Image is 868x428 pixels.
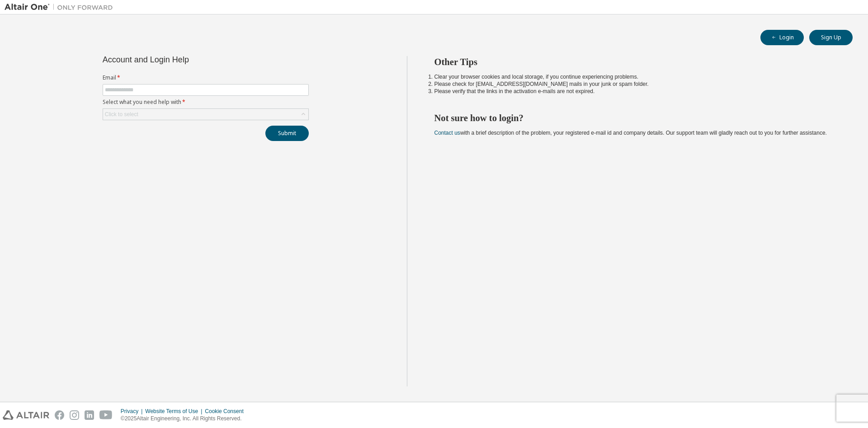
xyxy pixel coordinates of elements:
span: with a brief description of the problem, your registered e-mail id and company details. Our suppo... [434,130,827,136]
h2: Other Tips [434,56,837,68]
div: Click to select [103,109,308,120]
button: Submit [265,126,309,141]
button: Login [760,30,804,45]
li: Please verify that the links in the activation e-mails are not expired. [434,88,837,95]
p: © 2025 Altair Engineering, Inc. All Rights Reserved. [121,415,249,423]
img: youtube.svg [99,410,113,420]
li: Please check for [EMAIL_ADDRESS][DOMAIN_NAME] mails in your junk or spam folder. [434,80,837,88]
img: instagram.svg [70,410,79,420]
img: altair_logo.svg [3,410,49,420]
div: Website Terms of Use [145,408,205,415]
img: Altair One [5,3,118,12]
div: Privacy [121,408,145,415]
button: Sign Up [809,30,853,45]
h2: Not sure how to login? [434,112,837,124]
label: Select what you need help with [103,99,309,106]
div: Cookie Consent [205,408,249,415]
a: Contact us [434,130,460,136]
div: Account and Login Help [103,56,268,63]
label: Email [103,74,309,81]
img: facebook.svg [55,410,64,420]
img: linkedin.svg [85,410,94,420]
li: Clear your browser cookies and local storage, if you continue experiencing problems. [434,73,837,80]
div: Click to select [105,111,138,118]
